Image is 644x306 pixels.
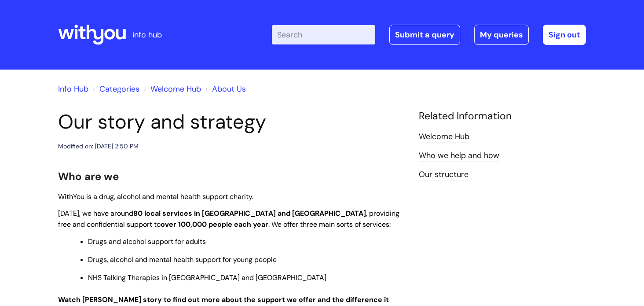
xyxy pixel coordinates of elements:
a: Submit a query [389,25,460,45]
li: About Us [203,82,246,96]
h4: Related Information [419,110,586,122]
a: Welcome Hub [419,131,469,143]
a: About Us [212,84,246,94]
a: Welcome Hub [150,84,201,94]
span: Drugs and alcohol support for adults [88,237,206,246]
strong: 80 local services in [GEOGRAPHIC_DATA] and [GEOGRAPHIC_DATA] [133,209,366,218]
p: info hub [132,28,162,42]
a: Categories [99,84,139,94]
a: My queries [474,25,529,45]
h1: Our story and strategy [58,110,406,134]
a: Info Hub [58,84,88,94]
li: Welcome Hub [142,82,201,96]
strong: over 100,000 people each year [161,220,268,229]
a: Our structure [419,169,468,181]
div: Modified on: [DATE] 2:50 PM [58,141,139,152]
span: Drugs, alcohol and mental health support for young people [88,255,277,264]
a: Sign out [543,25,586,45]
input: Search [272,25,375,44]
span: NHS Talking Therapies in [GEOGRAPHIC_DATA] and [GEOGRAPHIC_DATA] [88,273,326,282]
span: Who are we [58,170,119,183]
li: Solution home [91,82,139,96]
div: | - [272,25,586,45]
a: Who we help and how [419,150,499,162]
span: WithYou is a drug, alcohol and mental health support charity. [58,192,253,201]
span: [DATE], we have around , providing free and confidential support to . We offer three main sorts o... [58,209,399,229]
